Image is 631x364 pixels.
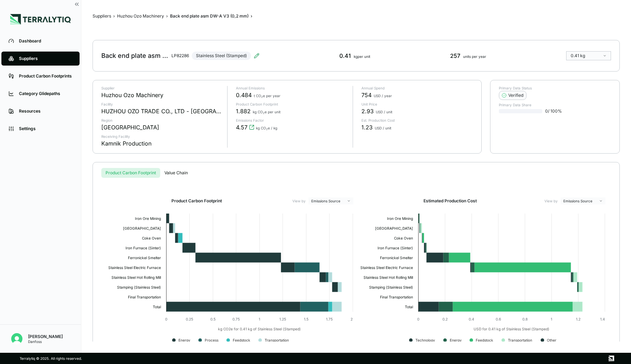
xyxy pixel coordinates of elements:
div: HUZHOU OZO TRADE CO., LTD - [GEOGRAPHIC_DATA] [101,107,222,115]
text: Coke Oven [394,236,413,240]
label: View by [292,199,306,203]
text: 0.6 [496,317,501,321]
text: [GEOGRAPHIC_DATA] [375,226,413,230]
img: Nitin Shetty [11,333,22,344]
span: 1.23 [361,123,373,132]
p: Primary Data Status [499,86,611,90]
span: units per year [463,54,486,59]
text: 1 [259,317,260,321]
text: Transportation [265,338,289,343]
text: 1 [551,317,552,321]
div: 257 [450,52,486,60]
span: 4.57 [236,123,247,132]
div: 0.41 [339,52,370,60]
text: Coke Oven [142,236,161,240]
p: Facility [101,102,222,106]
sub: 2 [261,95,263,99]
div: Verified [502,93,523,98]
div: Product Carbon Footprints [19,73,73,79]
text: 1.4 [600,317,605,321]
text: 2 [351,317,353,321]
text: Energy [178,338,190,343]
text: Technology [415,338,435,343]
text: Feedstock [476,338,493,342]
text: 1.75 [326,317,333,321]
span: 0 / 100 % [545,108,562,114]
button: Suppliers [93,13,111,19]
text: 1.2 [576,317,581,321]
text: Stainless Steel Electric Furnace [108,265,161,270]
span: USD / unit [375,126,391,130]
span: USD / unit [376,110,392,114]
sub: 2 [263,112,265,115]
img: Logo [10,14,71,25]
text: Iron Ore Mining [135,216,161,221]
span: USD / year [374,94,392,98]
div: Back end plate asm DW-A V3 (0,2 mm) [101,52,169,60]
text: Stamping (Stainless Steel) [369,285,413,290]
svg: View audit trail [249,124,255,130]
div: [GEOGRAPHIC_DATA] [101,123,159,132]
text: Feedstock [233,338,250,342]
text: kg CO2e for 0.41 kg of Stainless Steel (Stamped) [218,327,301,331]
p: Region [101,118,222,122]
p: Primary Data Share [499,103,611,107]
text: Iron Ore Mining [387,216,413,221]
span: › [113,13,115,19]
div: Category Glidepaths [19,91,73,96]
button: Verified [499,91,527,100]
text: Transportation [508,338,532,343]
sub: 2 [266,128,268,131]
span: kg CO e per unit [253,110,280,114]
text: Ferronickel Smelter [380,256,413,260]
text: 0.8 [522,317,528,321]
div: [PERSON_NAME] [28,334,63,339]
p: Annual Spend [361,86,473,90]
span: 1.882 [236,107,251,115]
text: Stainless Steel Hot Rolling Mill [364,275,413,280]
span: › [251,13,252,19]
h2: Product Carbon Footprint [171,198,222,204]
text: Total [153,305,161,309]
text: Process [205,338,218,342]
text: Final Transportation [380,295,413,299]
div: Settings [19,126,73,132]
button: 0.41 kg [566,51,611,60]
span: kg CO e / kg [256,126,277,130]
span: kg per unit [354,54,370,59]
p: Unit Price [361,102,473,106]
p: Supplier [101,86,222,90]
text: 0 [417,317,419,321]
text: Iron Furnace (Sinter) [378,246,413,250]
div: Kamnik Production [101,139,151,148]
button: Open user button [8,330,25,347]
text: 0.75 [232,317,240,321]
text: USD for 0.41 kg of Stainless Steel (Stamped) [474,327,549,331]
text: Energy [450,338,462,343]
button: Product Carbon Footprint [101,168,160,178]
text: 1.25 [279,317,286,321]
span: t CO e per year [254,94,280,98]
div: Back end plate asm DW-A V3 (0,2 mm) [170,13,249,19]
label: View by [544,199,558,203]
text: 0.4 [469,317,474,321]
text: Other [547,338,556,342]
p: Est. Production Cost [361,118,473,122]
text: Total [405,305,413,309]
div: Resources [19,108,73,114]
text: Final Transportation [128,295,161,299]
text: 0.25 [186,317,193,321]
div: Danfoss [28,339,63,344]
button: Huzhou Ozo Machinery [117,13,164,19]
p: Annual Emissions [236,86,347,90]
div: LP82286 [171,53,189,59]
div: Suppliers [19,56,73,61]
p: Product Carbon Footprint [236,102,347,106]
text: Stainless Steel Electric Furnace [360,265,413,270]
text: Stainless Steel Hot Rolling Mill [111,275,161,280]
div: Huzhou Ozo Machinery [101,91,163,99]
span: 2.93 [361,107,374,115]
div: s [101,168,611,178]
button: Emissions Source [561,197,605,204]
text: Ferronickel Smelter [128,256,161,260]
